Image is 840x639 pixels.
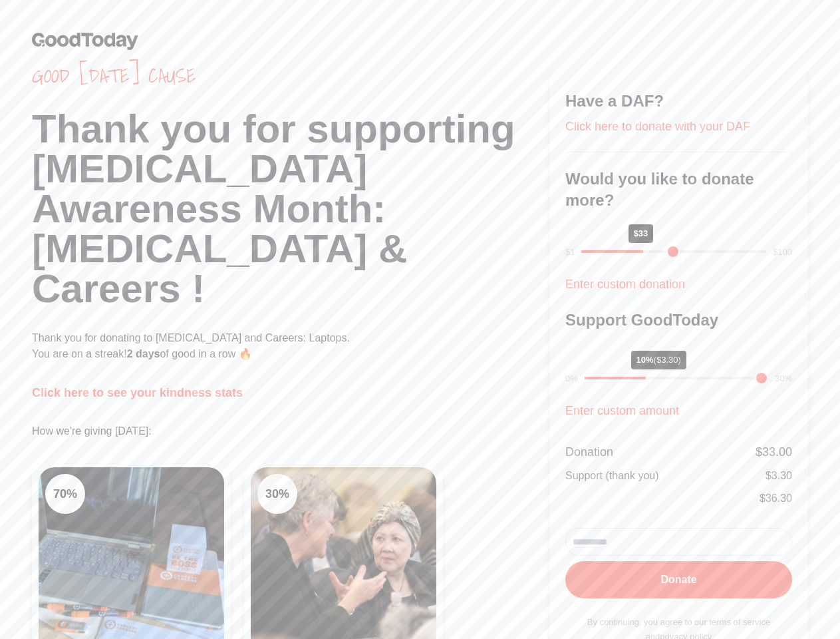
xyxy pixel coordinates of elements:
span: 3.30 [771,470,792,481]
div: $33 [629,224,654,243]
span: 33.00 [762,445,792,459]
div: 0% [565,372,578,385]
div: $1 [565,246,575,259]
h3: Have a DAF? [565,91,792,112]
div: 30 % [257,474,297,514]
div: Donation [565,443,613,461]
a: Click here to donate with your DAF [565,120,750,133]
div: Support (thank you) [565,468,659,484]
div: $100 [773,246,792,259]
a: Enter custom amount [565,404,679,417]
img: GoodToday [32,32,138,50]
a: Enter custom donation [565,278,685,291]
span: ($3.30) [654,355,681,365]
div: $ [756,443,792,461]
h1: Thank you for supporting [MEDICAL_DATA] Awareness Month: [MEDICAL_DATA] & Careers ! [32,109,549,309]
div: $ [766,468,792,484]
span: Good [DATE] cause [32,64,549,88]
div: 30% [775,372,792,385]
span: 2 days [127,348,160,359]
div: 70 % [45,474,85,514]
h3: Would you like to donate more? [565,168,792,211]
div: 10% [631,351,686,369]
a: Click here to see your kindness stats [32,386,243,399]
p: How we're giving [DATE]: [32,423,549,439]
p: Thank you for donating to [MEDICAL_DATA] and Careers: Laptops. You are on a streak! of good in a ... [32,330,549,362]
div: $ [760,491,792,507]
button: Donate [565,561,792,598]
span: 36.30 [766,493,792,504]
h3: Support GoodToday [565,310,792,331]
